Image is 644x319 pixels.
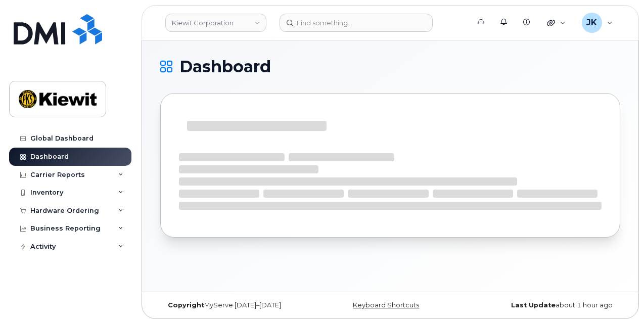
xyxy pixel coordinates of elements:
span: Dashboard [179,59,271,74]
strong: Copyright [168,301,204,309]
div: about 1 hour ago [467,301,620,309]
strong: Last Update [511,301,556,309]
div: MyServe [DATE]–[DATE] [160,301,313,309]
a: Keyboard Shortcuts [353,301,419,309]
